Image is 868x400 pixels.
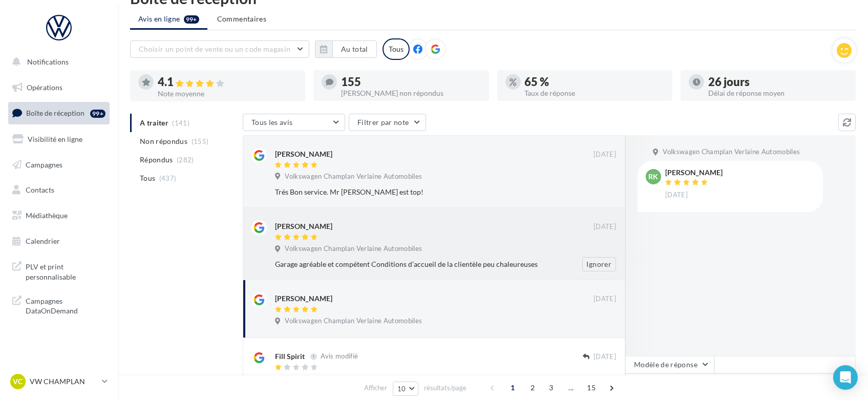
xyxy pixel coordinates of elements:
[275,259,549,269] div: Garage agréable et compétent Conditions d’accueil de la clientèle peu chaleureuses
[192,137,209,145] span: (155)
[6,205,112,226] a: Médiathèque
[393,382,419,396] button: 10
[424,383,467,393] span: résultats/page
[525,76,664,88] div: 65 %
[140,136,187,146] span: Non répondus
[524,380,541,396] span: 2
[6,77,112,98] a: Opérations
[625,356,714,373] button: Modèle de réponse
[26,211,68,220] span: Médiathèque
[708,76,848,88] div: 26 jours
[594,294,616,304] span: [DATE]
[26,237,60,245] span: Calendrier
[251,118,293,127] span: Tous les avis
[6,129,112,150] a: Visibilité en ligne
[315,40,377,58] button: Au total
[140,155,173,165] span: Répondus
[158,76,297,88] div: 4.1
[139,45,290,53] span: Choisir un point de vente ou un code magasin
[6,179,112,201] a: Contacts
[665,169,723,176] div: [PERSON_NAME]
[243,114,345,131] button: Tous les avis
[563,380,579,396] span: ...
[708,90,848,97] div: Délai de réponse moyen
[582,257,616,271] button: Ignorer
[285,374,422,384] span: Volkswagen Champlan Verlaine Automobiles
[90,110,105,118] div: 99+
[665,191,688,200] span: [DATE]
[26,185,54,194] span: Contacts
[26,294,105,316] span: Campagnes DataOnDemand
[28,135,82,143] span: Visibilité en ligne
[26,260,105,282] span: PLV et print personnalisable
[397,385,406,393] span: 10
[594,222,616,231] span: [DATE]
[8,372,110,391] a: VC VW CHAMPLAN
[525,90,664,97] div: Taux de réponse
[275,293,332,304] div: [PERSON_NAME]
[383,38,410,60] div: Tous
[594,150,616,159] span: [DATE]
[285,172,422,181] span: Volkswagen Champlan Verlaine Automobiles
[27,83,62,92] span: Opérations
[349,114,426,131] button: Filtrer par note
[833,365,858,390] div: Open Intercom Messenger
[275,351,305,362] div: Fill Spirit
[594,352,616,362] span: [DATE]
[332,40,377,58] button: Au total
[6,102,112,124] a: Boîte de réception99+
[321,352,358,361] span: Avis modifié
[177,156,194,164] span: (282)
[217,14,266,24] span: Commentaires
[364,383,387,393] span: Afficher
[341,76,480,88] div: 155
[6,290,112,320] a: Campagnes DataOnDemand
[6,230,112,252] a: Calendrier
[6,154,112,176] a: Campagnes
[6,256,112,286] a: PLV et print personnalisable
[583,380,600,396] span: 15
[30,376,98,387] p: VW CHAMPLAN
[140,173,155,183] span: Tous
[285,244,422,254] span: Volkswagen Champlan Verlaine Automobiles
[275,221,332,231] div: [PERSON_NAME]
[27,57,69,66] span: Notifications
[158,90,297,97] div: Note moyenne
[13,376,23,387] span: VC
[159,174,177,182] span: (437)
[130,40,309,58] button: Choisir un point de vente ou un code magasin
[504,380,521,396] span: 1
[341,90,480,97] div: [PERSON_NAME] non répondus
[275,149,332,159] div: [PERSON_NAME]
[543,380,559,396] span: 3
[26,160,62,169] span: Campagnes
[6,51,108,73] button: Notifications
[26,109,84,117] span: Boîte de réception
[649,172,659,182] span: RK
[663,148,800,157] span: Volkswagen Champlan Verlaine Automobiles
[275,187,549,197] div: Trés Bon service. Mr [PERSON_NAME] est top!
[285,317,422,326] span: Volkswagen Champlan Verlaine Automobiles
